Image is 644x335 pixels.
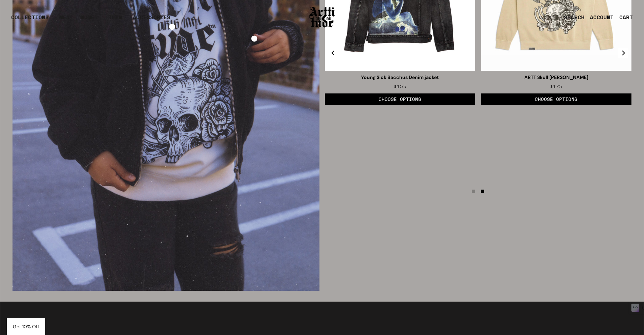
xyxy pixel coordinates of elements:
[109,13,122,27] a: TEEN
[133,13,170,27] div: ACCESSORIES
[619,13,633,21] div: CART
[614,10,633,24] a: Open cart
[309,6,336,29] img: Arttitude
[361,74,439,80] a: Young Sick Bacchus Denim jacket
[59,13,70,27] a: MEN
[535,10,559,25] button: USD $
[328,48,338,58] button: Previous
[394,82,406,90] span: $155
[481,190,484,193] li: Page dot 2
[481,93,631,105] button: Choose Options
[472,190,475,193] li: Page dot 1
[13,324,39,330] span: Get 10% Off
[6,13,176,27] ul: Main navigation
[558,10,585,24] a: SEARCH
[325,93,476,105] button: Choose Options
[550,82,563,90] span: $175
[11,13,49,27] div: COLLECTIONS
[7,318,45,335] div: Get 10% Off
[524,74,588,80] a: ARTT Skull [PERSON_NAME]
[618,48,628,58] button: Next
[80,13,98,27] a: WOMEN
[539,15,552,20] span: USD $
[585,10,614,24] a: ACCOUNT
